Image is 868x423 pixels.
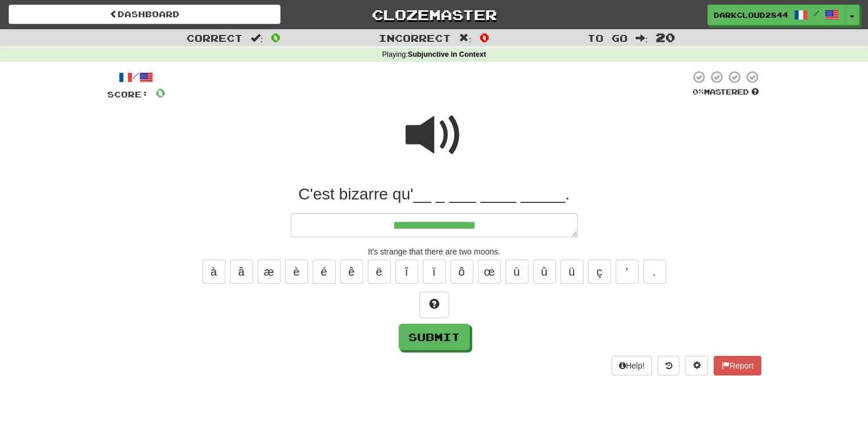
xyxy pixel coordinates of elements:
div: Mastered [690,87,761,97]
div: C'est bizarre qu'__ _ ___ ____ _____. [107,184,761,205]
span: 0 % [692,87,704,96]
button: ï [423,260,446,284]
a: DarkCloud2844 / [707,5,845,25]
span: 0 [155,85,165,100]
span: 0 [271,30,281,44]
span: DarkCloud2844 [714,10,788,20]
button: ü [560,260,583,284]
button: î [395,260,418,284]
strong: Subjunctive in Context [408,50,486,58]
div: / [107,70,165,84]
button: œ [478,260,501,284]
div: It's strange that there are two moons. [107,246,761,257]
a: Dashboard [9,5,281,24]
button: Hint! [419,292,449,318]
button: û [533,260,556,284]
span: Correct [186,32,243,44]
a: Clozemaster [298,5,570,25]
span: : [636,33,648,43]
button: â [230,260,253,284]
button: Submit [399,324,470,350]
span: To go [587,32,628,44]
button: . [643,260,666,284]
button: é [313,260,336,284]
button: Report [714,356,761,375]
span: 0 [480,30,489,44]
button: ç [588,260,611,284]
span: 20 [656,30,675,44]
button: è [285,260,308,284]
button: ô [450,260,473,284]
button: ë [368,260,391,284]
button: Help! [612,356,652,375]
button: ù [505,260,528,284]
span: : [251,33,263,43]
span: Score: [107,89,149,99]
span: / [813,9,819,17]
button: Round history (alt+y) [657,356,679,375]
span: : [459,33,472,43]
button: ' [616,260,639,284]
button: à [203,260,225,284]
button: ê [340,260,363,284]
span: Incorrect [379,32,451,44]
button: æ [258,260,281,284]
